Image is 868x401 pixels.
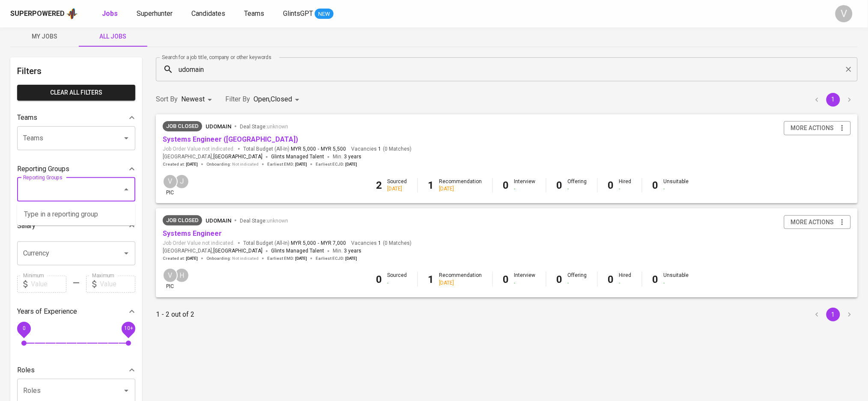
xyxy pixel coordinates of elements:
div: - [664,185,689,193]
span: 10+ [124,325,133,331]
span: Min. [333,248,361,254]
div: Client fulfilled job using internal hiring, Job fulfilled by third party [163,121,202,131]
button: Open [120,132,132,144]
p: Filter By [225,94,250,104]
div: - [514,279,536,287]
div: Interview [514,178,536,193]
span: 0 [22,325,25,331]
div: Hired [619,272,632,286]
div: Sourced [388,272,407,286]
span: 1 [377,240,381,247]
span: Earliest ECJD : [316,161,357,167]
p: Newest [181,94,205,104]
span: Not indicated [232,255,259,261]
img: app logo [66,7,78,20]
span: Superhunter [137,9,173,18]
span: Deal Stage : [240,218,288,224]
div: Interview [514,272,536,286]
input: Value [100,276,135,293]
span: Created at : [163,255,198,261]
span: Vacancies ( 0 Matches ) [351,146,412,153]
a: GlintsGPT NEW [283,9,334,19]
div: - [514,185,536,193]
div: Roles [17,362,135,379]
div: - [619,185,632,193]
span: more actions [791,123,834,134]
b: 0 [557,273,563,285]
div: Type in a reporting group [17,203,135,226]
span: MYR 5,000 [291,146,316,153]
b: 1 [428,179,434,191]
span: 1 [377,146,381,153]
span: MYR 5,500 [321,146,346,153]
a: Systems Engineer [163,229,222,238]
span: unknown [267,218,288,224]
span: All Jobs [84,31,142,42]
b: 0 [557,179,563,191]
span: 3 years [344,154,361,160]
span: Teams [244,9,264,18]
span: - [318,146,319,153]
a: Superhunter [137,9,174,19]
div: Unsuitable [664,272,689,286]
div: J [174,174,189,189]
b: 1 [428,273,434,285]
nav: pagination navigation [809,93,858,107]
div: Recommendation [439,178,482,193]
span: [GEOGRAPHIC_DATA] , [163,247,262,255]
span: Job Closed [163,122,202,131]
div: - [388,279,407,287]
span: more actions [791,217,834,228]
div: Offering [568,272,587,286]
div: - [568,279,587,287]
nav: pagination navigation [809,308,858,321]
span: Min. [333,154,361,160]
div: V [163,268,178,283]
span: Deal Stage : [240,124,288,130]
span: Clear All filters [24,87,128,98]
span: [GEOGRAPHIC_DATA] , [163,153,262,161]
a: Superpoweredapp logo [10,7,78,20]
div: Teams [17,109,135,126]
span: [DATE] [345,255,357,261]
button: Close [120,184,132,196]
button: Open [120,385,132,397]
div: Newest [181,92,215,107]
b: 0 [653,273,659,285]
span: Not indicated [232,161,259,167]
b: 0 [608,273,614,285]
button: more actions [784,121,851,135]
span: Job Order Value not indicated. [163,146,235,153]
span: Total Budget (All-In) [243,146,346,153]
div: Open,Closed [254,92,302,107]
span: [DATE] [295,255,307,261]
button: page 1 [826,308,840,321]
span: Job Closed [163,216,202,225]
div: Salary [17,217,135,235]
b: 0 [503,273,509,285]
h6: Filters [17,64,135,78]
p: 1 - 2 out of 2 [156,309,194,320]
a: Systems Engineer ([GEOGRAPHIC_DATA]) [163,135,298,143]
b: 0 [653,179,659,191]
button: page 1 [826,93,840,107]
span: Onboarding : [206,255,259,261]
button: Clear All filters [17,85,135,101]
div: [DATE] [439,279,482,287]
span: UDomain [206,123,231,130]
input: Value [31,276,66,293]
span: UDomain [206,217,231,224]
div: [DATE] [439,185,482,193]
span: [DATE] [186,255,198,261]
div: - [568,185,587,193]
div: Job closure caused by changes in client hiring plans [163,215,202,226]
button: Clear [843,63,855,75]
p: Reporting Groups [17,164,69,174]
div: pic [163,174,178,196]
div: Superpowered [10,9,65,19]
span: Open , [254,95,271,103]
span: Vacancies ( 0 Matches ) [351,240,412,247]
span: Earliest EMD : [267,255,307,261]
span: MYR 5,000 [291,240,316,247]
span: NEW [315,10,334,18]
